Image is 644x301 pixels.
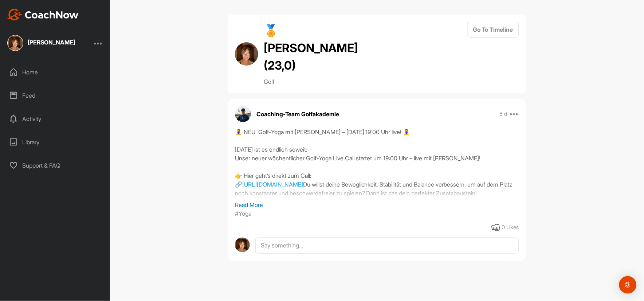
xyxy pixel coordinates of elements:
img: avatar [235,238,250,253]
img: avatar [235,106,251,122]
img: avatar [235,42,258,66]
img: CoachNow [7,9,79,20]
div: 🧘‍♀️ NEU: Golf-Yoga mit [PERSON_NAME] – [DATE] 19:00 Uhr live! 🧘‍♀️ [DATE] ist es endlich soweit:... [235,128,519,200]
div: Feed [4,86,107,105]
p: Golf [264,77,362,86]
p: Read More [235,200,519,209]
div: 0 Likes [502,223,519,232]
p: 5 d [500,110,508,118]
div: Library [4,133,107,151]
div: Open Intercom Messenger [619,276,637,294]
a: Go To Timeline [467,22,519,86]
div: Home [4,63,107,81]
div: Support & FAQ [4,156,107,175]
h2: 🏅[PERSON_NAME] (23,0) [264,22,362,74]
button: Go To Timeline [467,22,519,38]
a: [URL][DOMAIN_NAME] [242,181,303,188]
div: Activity [4,110,107,128]
div: [PERSON_NAME] [28,39,75,45]
img: square_22109419d0ba4aadc9f742032d5028ee.jpg [7,35,23,51]
p: #Yoga [235,209,251,218]
p: Coaching-Team Golfakademie [256,110,339,118]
